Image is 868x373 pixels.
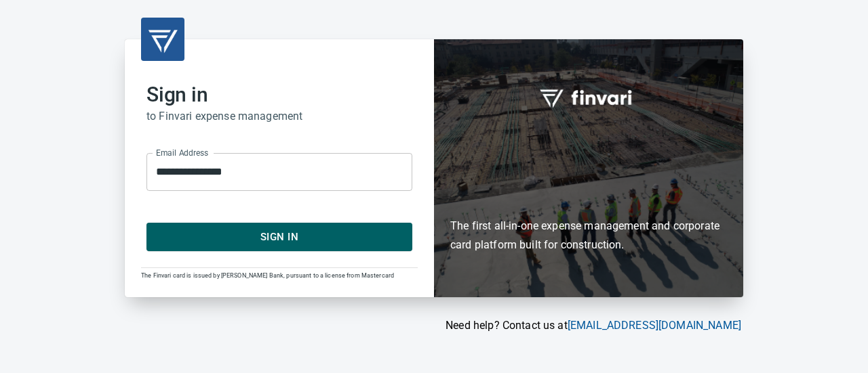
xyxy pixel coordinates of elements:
h6: to Finvari expense management [146,107,412,126]
h6: The first all-in-one expense management and corporate card platform built for construction. [450,139,727,255]
h2: Sign in [146,83,412,107]
img: transparent_logo.png [146,23,179,56]
img: fullword_logo_white.png [538,82,639,113]
button: Sign In [146,223,412,251]
span: Sign In [161,228,397,246]
div: Finvari [434,39,743,297]
span: The Finvari card is issued by [PERSON_NAME] Bank, pursuant to a license from Mastercard [141,272,394,279]
a: [EMAIL_ADDRESS][DOMAIN_NAME] [568,319,741,332]
p: Need help? Contact us at [125,317,741,334]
